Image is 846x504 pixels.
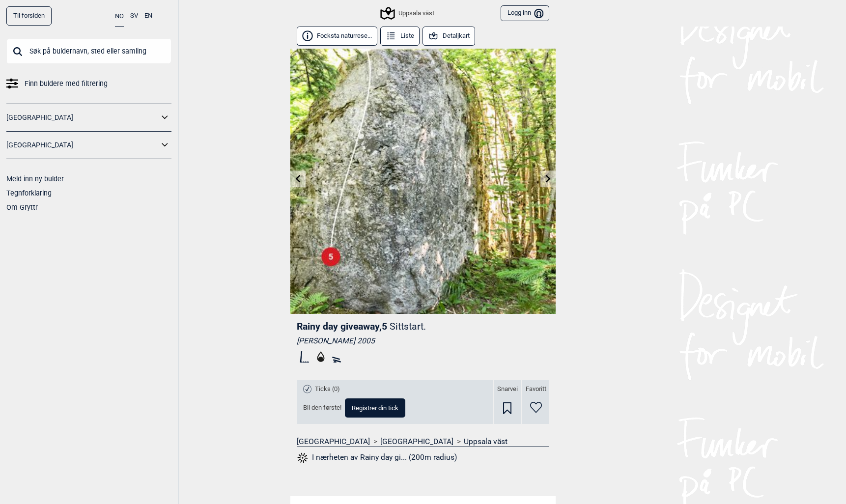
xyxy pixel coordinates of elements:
button: Detaljkart [423,27,475,46]
div: Snarvei [494,380,521,424]
a: [GEOGRAPHIC_DATA] [380,437,453,447]
button: NO [115,6,124,27]
a: Finn buldere med filtrering [6,77,171,91]
a: Til forsiden [6,6,52,26]
a: Uppsala väst [464,437,508,447]
a: [GEOGRAPHIC_DATA] [6,111,159,125]
button: Liste [380,27,420,46]
input: Søk på buldernavn, sted eller samling [6,38,171,64]
a: Tegnforklaring [6,189,52,197]
a: [GEOGRAPHIC_DATA] [297,437,370,447]
span: Finn buldere med filtrering [25,77,108,91]
button: I nærheten av Rainy day gi... (200m radius) [297,451,457,464]
button: SV [130,6,138,26]
span: Favoritt [526,385,546,393]
button: Logg inn [501,5,549,22]
div: Uppsala väst [382,7,434,19]
p: Sittstart. [390,321,426,332]
nav: > > [297,437,549,447]
span: Ticks (0) [315,385,340,393]
a: Meld inn ny bulder [6,175,64,183]
a: [GEOGRAPHIC_DATA] [6,138,159,152]
a: Om Gryttr [6,203,38,211]
img: Rainy day giveaway [290,49,556,314]
button: Registrer din tick [345,398,405,418]
button: Focksta naturrese... [297,27,377,46]
span: Registrer din tick [352,405,398,411]
span: Rainy day giveaway , 5 [297,321,387,332]
span: Bli den første! [303,404,341,412]
div: [PERSON_NAME] 2005 [297,336,549,346]
button: EN [144,6,152,26]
